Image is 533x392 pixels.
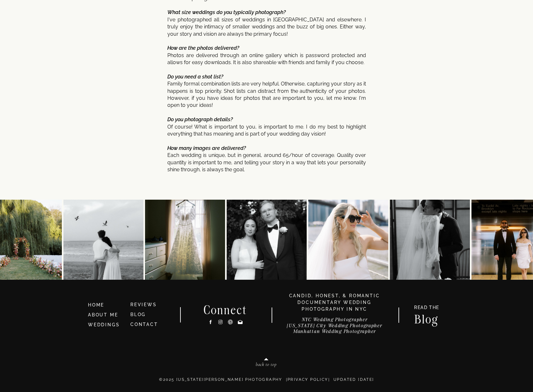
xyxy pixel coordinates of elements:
[411,305,442,312] a: READ THE
[145,200,225,280] img: Elaine and this dress 🤍🤍🤍
[167,45,239,51] i: How are the photos delivered?
[278,317,391,337] h3: NYC Wedding Photographer [US_STATE] City Wedding Photographer Manhattan Wedding Photographer
[130,312,146,317] a: BLOG
[88,312,118,317] a: ABOUT ME
[229,362,304,369] a: back to top
[308,200,388,280] img: Dina & Kelvin
[88,322,120,327] a: WEDDINGS
[167,116,233,122] i: Do you photograph details?
[130,322,158,327] a: CONTACT
[278,317,391,337] a: NYC Wedding Photographer[US_STATE] City Wedding PhotographerManhattan Wedding Photographer
[130,302,157,307] a: REVIEWS
[288,377,328,382] a: Privacy Policy
[75,377,458,389] p: ©2025 [US_STATE][PERSON_NAME] PHOTOGRAPHY | | Updated [DATE]
[167,9,286,15] i: What size weddings do you typically photograph?
[408,314,445,323] a: Blog
[63,200,143,280] img: Mica and Mikey 🕊️
[390,200,470,280] img: Anna & Felipe — embracing the moment, and the magic follows.
[281,292,388,313] h3: candid, honest, & romantic Documentary Wedding photography in nyc
[167,74,223,80] i: Do you need a shot list?
[88,302,125,309] a: HOME
[195,304,255,314] h2: Connect
[227,200,307,280] img: Young and in love in NYC! Dana and Jordan 🤍
[167,145,246,151] i: How many images are delivered?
